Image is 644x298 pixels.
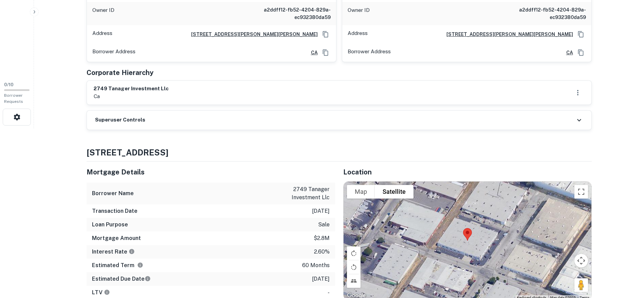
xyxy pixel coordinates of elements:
[320,29,331,39] button: Copy Address
[375,185,413,199] button: Show satellite imagery
[137,262,143,268] svg: Term is based on a standard schedule for this type of loan.
[312,207,330,215] p: [DATE]
[94,92,169,100] p: ca
[504,6,586,21] h6: a2ddff12-fb52-4204-829a-ec932380da59
[186,31,318,38] a: [STREET_ADDRESS][PERSON_NAME][PERSON_NAME]
[574,278,588,292] button: Drag Pegman onto the map to open Street View
[92,261,143,269] h6: Estimated Term
[441,31,573,38] a: [STREET_ADDRESS][PERSON_NAME][PERSON_NAME]
[129,248,135,255] svg: The interest rates displayed on the website are for informational purposes only and may be report...
[302,261,330,269] p: 60 months
[87,146,592,159] h4: [STREET_ADDRESS]
[347,246,361,260] button: Rotate map clockwise
[348,29,368,39] p: Address
[348,6,370,21] p: Owner ID
[347,260,361,274] button: Rotate map counterclockwise
[312,275,330,283] p: [DATE]
[576,48,586,58] button: Copy Address
[574,185,588,199] button: Toggle fullscreen view
[92,288,110,297] h6: LTV
[104,289,110,295] svg: LTVs displayed on the website are for informational purposes only and may be reported incorrectly...
[92,248,135,256] h6: Interest Rate
[314,234,330,242] p: $2.8m
[343,167,592,177] h5: Location
[610,244,644,276] iframe: Chat Widget
[561,49,573,56] a: CA
[92,234,141,242] h6: Mortgage Amount
[576,29,586,39] button: Copy Address
[92,207,137,215] h6: Transaction Date
[94,85,169,93] h6: 2749 tanager investment llc
[347,185,375,199] button: Show street map
[87,68,153,78] h5: Corporate Hierarchy
[320,48,331,58] button: Copy Address
[92,48,135,58] p: Borrower Address
[4,82,14,87] span: 0 / 10
[95,116,145,124] h6: Superuser Controls
[318,221,330,229] p: sale
[306,49,318,56] a: CA
[92,221,128,229] h6: Loan Purpose
[92,29,112,39] p: Address
[249,6,331,21] h6: a2ddff12-fb52-4204-829a-ec932380da59
[92,189,134,198] h6: Borrower Name
[314,248,330,256] p: 2.60%
[348,48,391,58] p: Borrower Address
[328,288,330,297] p: -
[4,93,23,104] span: Borrower Requests
[87,167,335,177] h5: Mortgage Details
[92,275,151,283] h6: Estimated Due Date
[92,6,114,21] p: Owner ID
[347,274,361,288] button: Tilt map
[269,185,330,202] p: 2749 tanager investment llc
[145,276,151,282] svg: Estimate is based on a standard schedule for this type of loan.
[574,254,588,267] button: Map camera controls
